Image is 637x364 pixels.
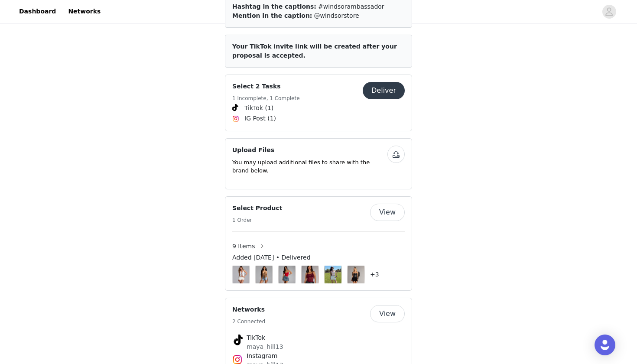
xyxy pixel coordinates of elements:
div: Open Intercom Messenger [595,335,615,355]
span: #windsorambassador [318,3,384,10]
div: Select Product [225,196,412,291]
h4: Select 2 Tasks [232,82,300,91]
div: avatar [605,5,613,19]
h4: +3 [370,270,379,279]
span: Mention in the caption: [232,12,312,19]
h5: 2 Connected [232,318,265,325]
span: Hashtag in the captions: [232,3,316,10]
img: Charming Allure Drop Waist Tiered Lace Skort [325,266,341,283]
h5: 1 Order [232,216,283,224]
h4: Networks [232,305,265,314]
img: Pretty Edgy Lace Trim High Rise Skort [348,266,364,283]
img: Coastal Destination Halter Tie-Front Crop Top [256,266,272,283]
h4: Upload Files [232,146,387,155]
img: Delicate But Daring Lace Cami Crop Top [302,266,318,283]
span: Your TikTok invite link will be created after your proposal is accepted. [232,43,397,59]
img: Image Background Blur [278,263,296,286]
img: Image Background Blur [324,263,342,286]
p: maya_hill13 [247,342,390,351]
img: Hidden Gem Lace-Up Halter Crop Top [233,266,249,283]
img: Image Background Blur [347,263,365,286]
button: View [370,305,405,322]
img: Image Background Blur [301,263,319,286]
span: TikTok (1) [244,104,273,113]
a: Dashboard [14,2,61,21]
h4: Instagram [247,351,390,361]
span: Added [DATE] • Delivered [232,253,311,262]
img: Instagram Icon [232,115,239,122]
span: 9 Items [232,242,255,251]
span: @windsorstore [314,12,359,19]
a: Networks [63,2,106,21]
h4: Select Product [232,204,283,213]
p: You may upload additional files to share with the brand below. [232,158,387,175]
img: Image Background Blur [232,263,250,286]
img: More To Come Twist Tube Crop Top [279,266,295,283]
h5: 1 Incomplete, 1 Complete [232,94,300,102]
span: IG Post (1) [244,114,276,123]
h4: TikTok [247,333,390,342]
button: View [370,204,405,221]
button: Deliver [363,82,405,99]
div: Select 2 Tasks [225,75,412,131]
img: Image Background Blur [255,263,273,286]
